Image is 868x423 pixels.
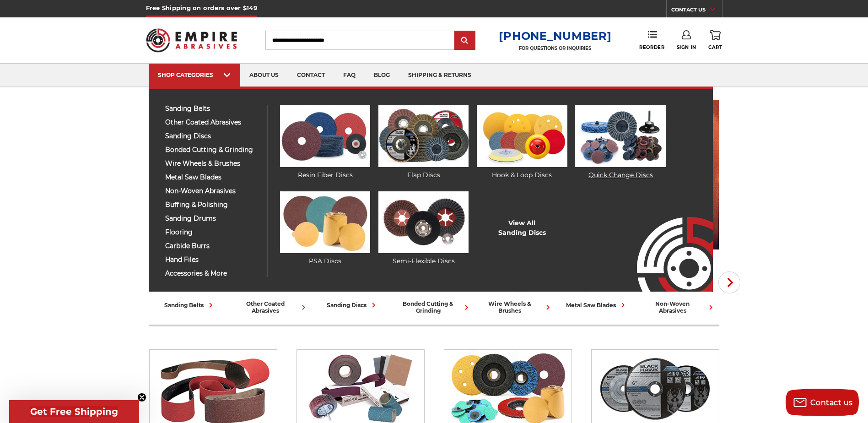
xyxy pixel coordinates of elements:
img: Empire Abrasives Logo Image [620,190,713,292]
span: wire wheels & brushes [165,160,260,167]
button: Close teaser [137,393,146,402]
a: [PHONE_NUMBER] [499,29,611,43]
a: CONTACT US [671,5,722,17]
span: Reorder [639,44,664,50]
a: blog [365,64,399,87]
div: non-woven abrasives [642,300,716,314]
span: buffing & polishing [165,201,260,208]
span: Cart [708,44,722,50]
span: sanding discs [165,133,260,140]
img: Semi-Flexible Discs [378,191,469,253]
span: sanding belts [165,105,260,112]
span: carbide burrs [165,243,260,249]
p: FOR QUESTIONS OR INQUIRIES [499,45,611,51]
a: Flap Discs [378,105,469,180]
a: Quick Change Discs [575,105,665,180]
div: sanding discs [327,300,378,310]
div: sanding belts [164,300,216,310]
div: Get Free ShippingClose teaser [9,400,139,423]
a: faq [334,64,365,87]
img: Quick Change Discs [575,105,665,167]
span: other coated abrasives [165,119,260,126]
a: shipping & returns [399,64,480,87]
img: Flap Discs [378,105,469,167]
a: contact [288,64,334,87]
div: bonded cutting & grinding [397,300,471,314]
span: Contact us [810,398,853,407]
span: bonded cutting & grinding [165,146,260,153]
a: Cart [708,30,722,50]
span: accessories & more [165,270,260,277]
span: Sign In [677,44,696,50]
a: PSA Discs [280,191,370,266]
button: Next [718,271,740,293]
span: flooring [165,229,260,236]
a: Hook & Loop Discs [477,105,567,180]
img: PSA Discs [280,191,370,253]
a: Resin Fiber Discs [280,105,370,180]
a: View AllSanding Discs [498,218,546,238]
input: Submit [456,32,474,50]
img: Empire Abrasives [146,22,237,58]
a: Reorder [639,30,664,50]
img: Resin Fiber Discs [280,105,370,167]
div: SHOP CATEGORIES [158,71,231,78]
button: Contact us [786,389,859,416]
a: Semi-Flexible Discs [378,191,469,266]
span: sanding drums [165,215,260,222]
span: hand files [165,256,260,263]
span: Get Free Shipping [30,406,118,417]
img: Hook & Loop Discs [477,105,567,167]
span: metal saw blades [165,174,260,181]
a: about us [240,64,288,87]
div: metal saw blades [566,300,628,310]
span: non-woven abrasives [165,188,260,195]
div: other coated abrasives [234,300,308,314]
div: wire wheels & brushes [479,300,553,314]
